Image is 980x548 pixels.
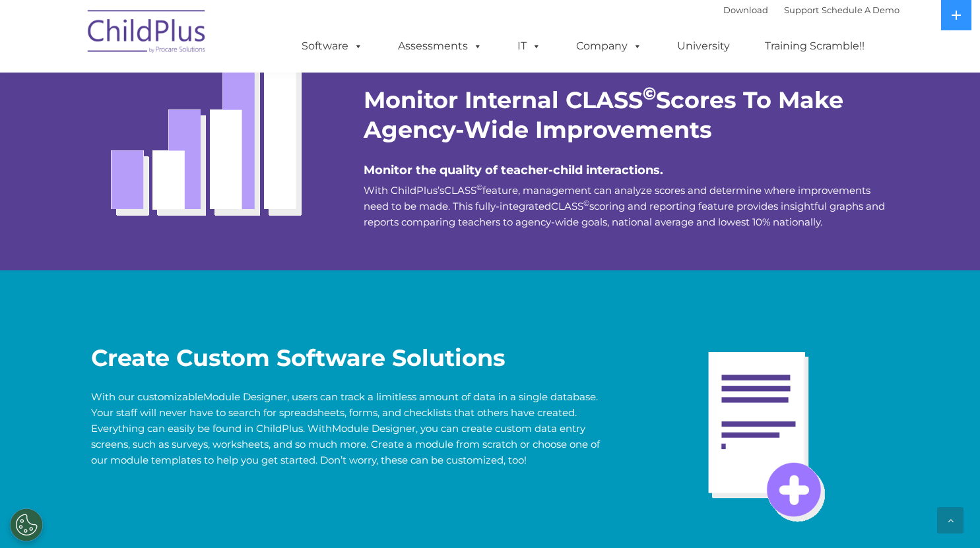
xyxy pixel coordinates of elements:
[91,390,600,466] span: With our customizable , users can track a limitless amount of data in a single database. Your sta...
[288,33,376,59] a: Software
[822,5,899,15] a: Schedule A Demo
[636,293,889,546] img: Report-Custom-cropped3.gif
[385,33,496,59] a: Assessments
[504,33,554,59] a: IT
[10,508,43,541] button: Cookies Settings
[664,33,743,59] a: University
[203,390,287,403] a: Module Designer
[563,33,655,59] a: Company
[643,83,656,104] sup: ©
[364,86,643,114] strong: Monitor Internal CLASS
[723,5,768,15] a: Download
[364,163,663,177] span: Monitor the quality of teacher-child interactions.
[364,184,885,228] span: With ChildPlus’s feature, management can analyze scores and determine where improvements need to ...
[91,19,331,234] img: Class-bars2.gif
[723,5,899,15] font: |
[81,1,213,67] img: ChildPlus by Procare Solutions
[91,344,506,372] strong: Create Custom Software Solutions
[444,184,476,197] a: CLASS
[551,200,583,212] a: CLASS
[476,183,482,192] sup: ©
[583,198,589,208] sup: ©
[784,5,819,15] a: Support
[332,422,416,435] a: Module Designer
[752,33,878,59] a: Training Scramble!!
